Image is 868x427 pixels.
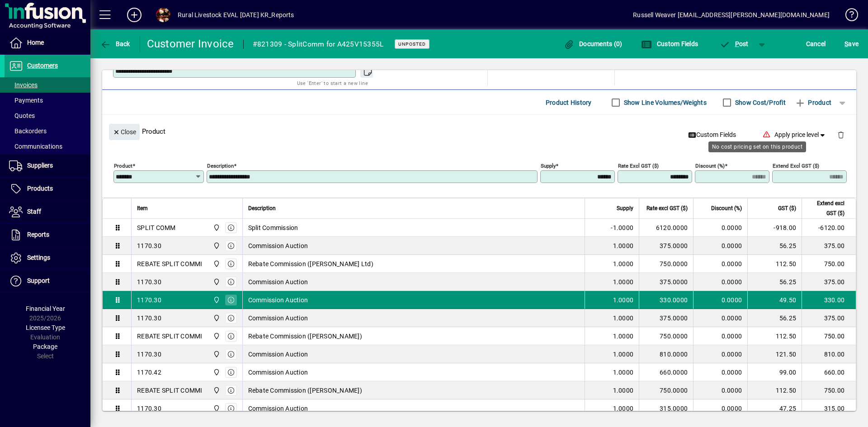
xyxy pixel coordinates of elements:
[645,386,688,395] div: 750.0000
[645,296,688,305] div: 330.0000
[747,291,802,309] td: 49.50
[771,127,830,143] button: Apply price level
[747,381,802,399] td: 112.50
[747,363,802,381] td: 99.00
[5,139,90,154] a: Communications
[9,112,35,119] span: Quotes
[137,259,203,268] div: REBATE SPLIT COMMI
[211,385,221,395] span: hole
[137,404,161,413] div: 1170.30
[5,201,90,223] a: Staff
[715,36,753,52] button: Post
[27,254,50,261] span: Settings
[844,37,859,51] span: ave
[207,163,234,169] mat-label: Description
[541,163,556,169] mat-label: Supply
[137,296,161,305] div: 1170.30
[33,343,57,350] span: Package
[747,327,802,345] td: 112.50
[802,381,856,399] td: 750.00
[839,2,857,31] a: Knowledge Base
[109,124,140,140] button: Close
[27,208,41,215] span: Staff
[178,8,294,22] div: Rural Livestock EVAL [DATE] KR_Reports
[248,332,362,341] span: Rebate Commission ([PERSON_NAME])
[248,223,298,232] span: Split Commission
[693,327,747,345] td: 0.0000
[802,327,856,345] td: 750.00
[147,37,234,51] div: Customer Invoice
[693,291,747,309] td: 0.0000
[613,277,634,286] span: 1.0000
[27,185,53,192] span: Products
[613,350,634,359] span: 1.0000
[719,40,749,47] span: ost
[613,296,634,305] span: 1.0000
[248,404,308,413] span: Commission Auction
[27,277,50,284] span: Support
[611,223,633,232] span: -1.0000
[27,39,44,46] span: Home
[830,124,852,145] button: Delete
[645,241,688,250] div: 375.0000
[618,163,659,169] mat-label: Rate excl GST ($)
[830,131,852,139] app-page-header-button: Delete
[5,108,90,123] a: Quotes
[5,224,90,246] a: Reports
[211,295,221,305] span: hole
[641,40,698,47] span: Custom Fields
[778,203,796,213] span: GST ($)
[546,95,592,110] span: Product History
[645,277,688,286] div: 375.0000
[645,368,688,377] div: 660.0000
[211,331,221,341] span: hole
[114,163,132,169] mat-label: Product
[107,127,142,136] app-page-header-button: Close
[693,345,747,363] td: 0.0000
[645,332,688,341] div: 750.0000
[802,237,856,255] td: 375.00
[137,241,161,250] div: 1170.30
[617,203,633,213] span: Supply
[211,223,221,233] span: hole
[113,125,136,140] span: Close
[711,203,742,213] span: Discount (%)
[9,127,47,135] span: Backorders
[693,219,747,237] td: 0.0000
[137,368,161,377] div: 1170.42
[9,81,38,89] span: Invoices
[27,62,58,69] span: Customers
[735,40,739,47] span: P
[747,273,802,291] td: 56.25
[248,386,362,395] span: Rebate Commission ([PERSON_NAME])
[639,36,700,52] button: Custom Fields
[5,270,90,292] a: Support
[211,241,221,251] span: hole
[633,8,830,22] div: Russell Weaver [EMAIL_ADDRESS][PERSON_NAME][DOMAIN_NAME]
[693,363,747,381] td: 0.0000
[747,345,802,363] td: 121.50
[248,241,308,250] span: Commission Auction
[790,94,836,111] button: Product
[5,93,90,108] a: Payments
[802,219,856,237] td: -6120.00
[646,203,688,213] span: Rate excl GST ($)
[802,363,856,381] td: 660.00
[5,77,90,93] a: Invoices
[26,305,65,312] span: Financial Year
[248,277,308,286] span: Commission Auction
[802,399,856,418] td: 315.00
[5,123,90,139] a: Backorders
[5,155,90,177] a: Suppliers
[27,231,49,238] span: Reports
[211,259,221,269] span: hole
[645,259,688,268] div: 750.0000
[693,255,747,273] td: 0.0000
[90,36,140,52] app-page-header-button: Back
[137,332,203,341] div: REBATE SPLIT COMMI
[807,198,844,218] span: Extend excl GST ($)
[802,255,856,273] td: 750.00
[795,95,831,110] span: Product
[564,40,623,47] span: Documents (0)
[120,7,149,23] button: Add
